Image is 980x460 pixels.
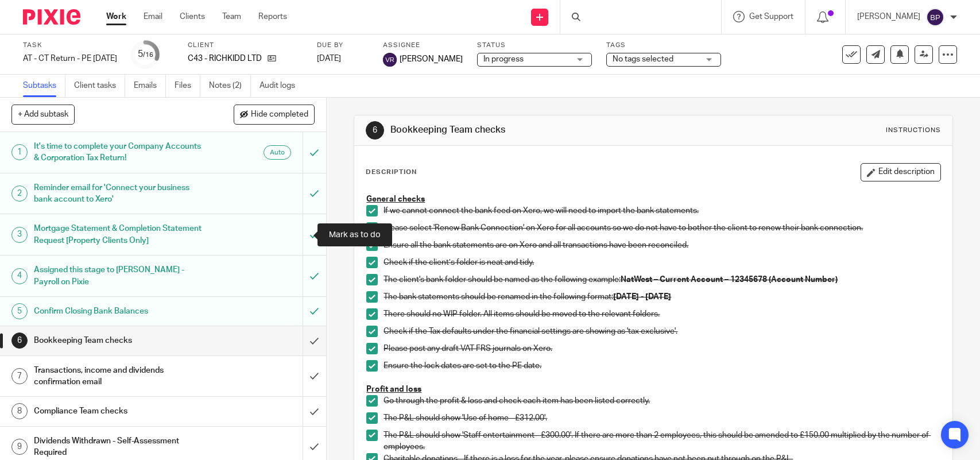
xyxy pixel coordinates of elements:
[366,385,421,393] u: Profit and loss
[384,205,940,217] p: If we cannot connect the bank feed on Xero, we will need to import the bank statements.
[11,185,28,202] div: 2
[34,261,206,291] h1: Assigned this stage to [PERSON_NAME] - Payroll on Pixie
[222,11,241,22] a: Team
[209,75,251,97] a: Notes (2)
[23,9,80,25] img: Pixie
[384,274,940,285] p: The client's bank folder should be named as the following example:
[384,430,940,453] p: The P&L should show 'Staff entertainment - £300.00'. If there are more than 2 employees, this sho...
[74,75,125,97] a: Client tasks
[264,145,291,160] div: Auto
[384,343,940,354] p: Please post any draft VAT FRS journals on Xero.
[390,124,678,136] h1: Bookkeeping Team checks
[749,13,793,21] span: Get Support
[188,41,303,50] label: Client
[11,333,28,349] div: 6
[317,55,341,63] span: [DATE]
[384,395,940,407] p: Go through the profit & loss and check each item has been listed correctly.
[11,268,28,284] div: 4
[366,121,384,140] div: 6
[11,303,28,319] div: 5
[106,11,126,22] a: Work
[134,75,166,97] a: Emails
[34,332,206,349] h1: Bookkeeping Team checks
[34,179,206,208] h1: Reminder email for 'Connect your business bank account to Xero'
[621,276,838,284] strong: NatWest – Current Account – 12345678 (Account Number)
[23,41,117,50] label: Task
[613,55,673,63] span: No tags selected
[23,53,117,64] div: AT - CT Return - PE [DATE]
[384,239,940,251] p: Ensure all the bank statements are on Xero and all transactions have been reconciled.
[11,368,28,384] div: 7
[384,308,940,320] p: There should no WIP folder. All items should be moved to the relevant folders.
[317,41,369,50] label: Due by
[23,75,65,97] a: Subtasks
[188,53,262,64] p: C43 - RICHKIDD LTD
[34,362,206,391] h1: Transactions, income and dividends confirmation email
[857,11,920,22] p: [PERSON_NAME]
[138,48,153,61] div: 5
[258,11,287,22] a: Reports
[251,110,308,119] span: Hide completed
[259,75,304,97] a: Audit logs
[613,293,671,301] strong: [DATE] - [DATE]
[143,52,153,58] small: /16
[11,105,75,124] button: + Add subtask
[144,11,162,22] a: Email
[11,439,28,455] div: 9
[384,360,940,372] p: Ensure the lock dates are set to the PE date.
[23,53,117,64] div: AT - CT Return - PE 31-08-2025
[11,227,28,243] div: 3
[606,41,721,50] label: Tags
[384,291,940,303] p: The bank statements should be renamed in the following format:
[366,195,425,203] u: General checks
[383,41,463,50] label: Assignee
[34,303,206,320] h1: Confirm Closing Bank Balances
[366,168,417,177] p: Description
[384,326,940,337] p: Check if the Tax defaults under the financial settings are showing as 'tax exclusive'.
[861,163,941,181] button: Edit description
[34,220,206,249] h1: Mortgage Statement & Completion Statement Request [Property Clients Only]
[483,55,524,63] span: In progress
[886,126,941,135] div: Instructions
[384,222,940,234] p: Please select 'Renew Bank Connection' on Xero for all accounts so we do not have to bother the cl...
[175,75,200,97] a: Files
[180,11,205,22] a: Clients
[477,41,592,50] label: Status
[400,53,463,65] span: [PERSON_NAME]
[34,138,206,167] h1: It's time to complete your Company Accounts & Corporation Tax Return!
[384,257,940,268] p: Check if the client’s folder is neat and tidy.
[926,8,944,26] img: svg%3E
[384,412,940,424] p: The P&L should show 'Use of home - £312.00'.
[11,403,28,419] div: 8
[383,53,397,67] img: svg%3E
[34,403,206,420] h1: Compliance Team checks
[234,105,315,124] button: Hide completed
[11,144,28,160] div: 1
